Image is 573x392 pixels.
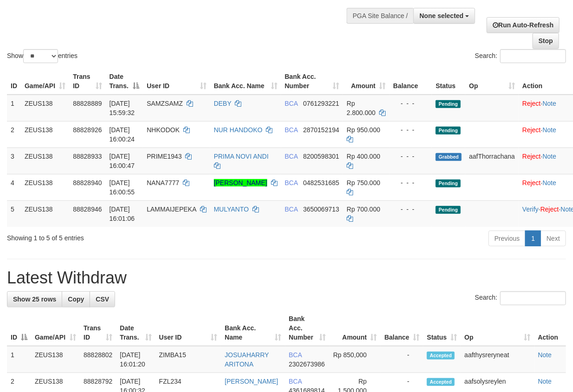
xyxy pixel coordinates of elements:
a: Stop [533,33,559,49]
a: Reject [541,206,559,213]
a: Reject [522,153,541,160]
input: Search: [500,49,566,63]
th: User ID: activate to sort column ascending [143,68,210,95]
span: Rp 750.000 [347,179,380,186]
a: Note [538,351,552,359]
span: [DATE] 16:01:06 [109,206,135,222]
span: NHKODOK [147,126,180,134]
a: [PERSON_NAME] [225,378,278,385]
a: Previous [489,231,526,246]
a: PRIMA NOVI ANDI [214,153,269,160]
th: ID: activate to sort column descending [7,310,31,346]
a: JOSUAHARRY ARITONA [225,351,269,368]
span: [DATE] 16:00:47 [109,153,135,169]
th: Status: activate to sort column ascending [423,310,461,346]
div: PGA Site Balance / [347,8,413,24]
span: 88828889 [73,100,102,107]
input: Search: [500,291,566,305]
span: LAMMAIJEPEKA [147,206,196,213]
span: Grabbed [436,153,462,161]
span: 88828940 [73,179,102,186]
a: MULYANTO [214,206,249,213]
span: Accepted [427,352,455,360]
a: Reject [522,100,541,107]
th: Balance [390,68,432,95]
span: BCA [285,179,298,186]
a: [PERSON_NAME] [214,179,267,186]
span: [DATE] 16:00:24 [109,126,135,143]
div: - - - [393,205,429,214]
a: DEBY [214,100,232,107]
th: Bank Acc. Number: activate to sort column ascending [281,68,343,95]
th: Game/API: activate to sort column ascending [21,68,69,95]
th: ID [7,68,21,95]
td: - [381,346,424,373]
a: Note [538,378,552,385]
th: Bank Acc. Name: activate to sort column ascending [210,68,281,95]
label: Search: [475,49,566,63]
span: Copy 2302673986 to clipboard [289,360,325,368]
span: Copy [68,296,84,303]
div: - - - [393,99,429,108]
h1: Latest Withdraw [7,269,566,287]
span: NANA7777 [147,179,179,186]
span: BCA [285,126,298,134]
span: Copy 8200598301 to clipboard [303,153,339,160]
a: Copy [62,291,90,307]
th: Bank Acc. Name: activate to sort column ascending [221,310,285,346]
span: [DATE] 16:00:55 [109,179,135,196]
a: NUR HANDOKO [214,126,263,134]
a: Verify [522,206,539,213]
th: Amount: activate to sort column ascending [329,310,381,346]
a: Note [543,179,557,186]
a: Note [543,126,557,134]
th: Op: activate to sort column ascending [461,310,534,346]
th: User ID: activate to sort column ascending [155,310,221,346]
th: Game/API: activate to sort column ascending [31,310,80,346]
span: Accepted [427,378,455,386]
a: Next [541,231,566,246]
td: ZIMBA15 [155,346,221,373]
td: 3 [7,148,21,174]
td: 1 [7,95,21,122]
span: Pending [436,127,461,135]
th: Balance: activate to sort column ascending [381,310,424,346]
th: Status [432,68,465,95]
span: Copy 3650069713 to clipboard [303,206,339,213]
a: Note [543,153,557,160]
label: Search: [475,291,566,305]
a: CSV [90,291,115,307]
span: BCA [285,206,298,213]
span: Rp 400.000 [347,153,380,160]
th: Trans ID: activate to sort column ascending [69,68,105,95]
span: Rp 950.000 [347,126,380,134]
td: ZEUS138 [21,121,69,148]
td: ZEUS138 [21,200,69,227]
span: 88828933 [73,153,102,160]
th: Op: activate to sort column ascending [465,68,519,95]
td: ZEUS138 [21,174,69,200]
span: None selected [419,12,464,19]
div: - - - [393,152,429,161]
a: Reject [522,126,541,134]
td: aafthysreryneat [461,346,534,373]
th: Amount: activate to sort column ascending [343,68,389,95]
span: PRIME1943 [147,153,181,160]
div: Showing 1 to 5 of 5 entries [7,230,232,243]
span: Copy 2870152194 to clipboard [303,126,339,134]
span: Show 25 rows [13,296,56,303]
th: Bank Acc. Number: activate to sort column ascending [285,310,330,346]
span: Rp 700.000 [347,206,380,213]
span: Pending [436,180,461,187]
span: SAMZSAMZ [147,100,183,107]
span: Copy 0482531685 to clipboard [303,179,339,186]
span: CSV [96,296,109,303]
span: BCA [289,351,302,359]
label: Show entries [7,49,77,63]
td: 5 [7,200,21,227]
td: [DATE] 16:01:20 [116,346,155,373]
td: Rp 850,000 [329,346,381,373]
td: 1 [7,346,31,373]
th: Action [534,310,566,346]
td: 88828802 [80,346,116,373]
